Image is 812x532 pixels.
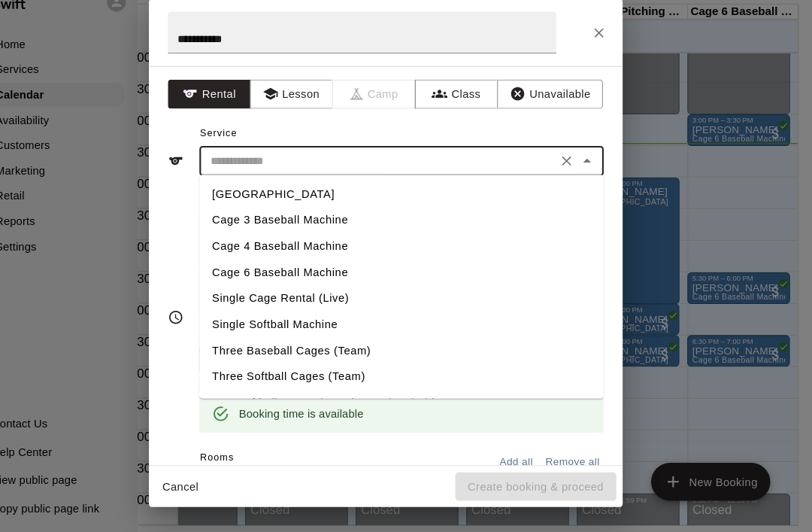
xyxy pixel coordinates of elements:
[266,406,385,433] div: Booking time is available
[229,297,614,322] li: Single Cage Rental (Live)
[229,397,614,421] li: Two Softball Cages (Team) Tuesdays/Fridays
[229,248,614,272] li: Cage 4 Baseball Machine
[229,272,614,297] li: Cage 6 Baseball Machine
[229,223,614,248] li: Cage 3 Baseball Machine
[587,168,608,189] button: Close
[229,455,262,466] span: Rooms
[512,101,613,129] button: Unavailable
[356,101,435,129] span: Camps can only be created in the Services page
[434,101,513,129] button: Class
[229,147,265,157] span: Service
[554,454,614,477] button: Remove all
[277,101,356,129] button: Lesson
[229,322,614,347] li: Single Softball Machine
[229,347,614,372] li: Three Baseball Cages (Team)
[595,43,623,70] button: Close
[506,454,554,477] button: Add all
[229,198,614,223] li: [GEOGRAPHIC_DATA]
[568,168,589,189] button: Clear
[198,101,277,129] button: Rental
[198,171,214,186] svg: Service
[229,372,614,397] li: Three Softball Cages (Team)
[198,320,214,335] svg: Timing
[186,475,235,503] button: Cancel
